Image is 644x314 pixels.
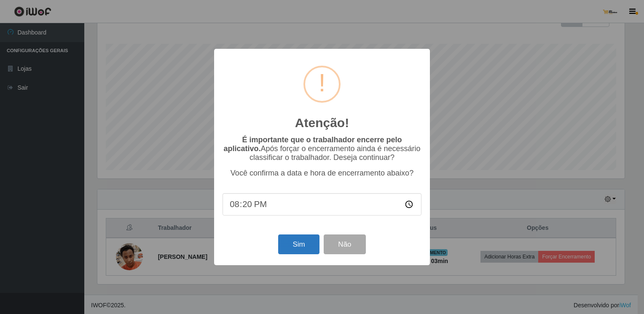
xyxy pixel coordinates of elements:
b: É importante que o trabalhador encerre pelo aplicativo. [223,136,402,153]
button: Sim [278,234,319,254]
h2: Atenção! [295,115,349,130]
p: Você confirma a data e hora de encerramento abaixo? [223,169,421,178]
p: Após forçar o encerramento ainda é necessário classificar o trabalhador. Deseja continuar? [223,136,421,162]
button: Não [324,234,365,254]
